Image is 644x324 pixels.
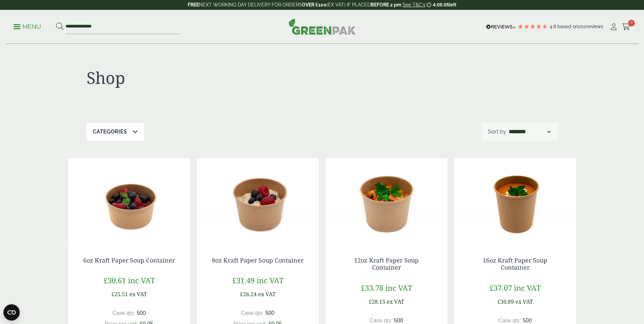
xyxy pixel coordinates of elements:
span: 500 [265,310,275,316]
a: 0 [622,22,630,32]
img: Kraft 16oz with Soup [454,158,576,243]
i: Cart [622,23,630,30]
strong: OVER £100 [302,2,327,7]
select: Shop order [508,128,552,136]
span: £28.15 [369,298,385,305]
a: Menu [14,23,41,30]
a: 12oz Kraft Paper Soup Container [354,256,419,272]
span: 500 [523,318,532,323]
h1: Shop [87,68,322,88]
span: ex VAT [258,290,276,298]
span: 4.8 [550,24,557,29]
span: £31.49 [232,275,255,285]
img: Soup container [68,158,190,243]
span: Case qty: [370,318,393,323]
span: inc VAT [385,283,412,293]
span: inc VAT [257,275,283,285]
img: GreenPak Supplies [289,18,356,35]
strong: BEFORE 2 pm [371,2,401,7]
span: ex VAT [387,298,404,305]
span: ex VAT [515,298,533,305]
span: Based on [557,24,578,29]
div: 4.79 Stars [517,23,548,30]
span: Case qty: [241,310,264,316]
p: Menu [14,23,41,31]
p: Categories [93,128,127,136]
a: 16oz Kraft Paper Soup Container [483,256,547,272]
span: £30.89 [497,298,514,305]
span: left [449,2,456,7]
span: inc VAT [514,283,541,293]
span: £33.78 [361,283,383,293]
a: 8oz Kraft Paper Soup Container [212,256,303,264]
span: 500 [137,310,146,316]
button: Open CMP widget [3,304,20,321]
img: REVIEWS.io [486,24,516,29]
span: £37.07 [490,283,512,293]
span: Case qty: [112,310,135,316]
span: 500 [394,318,403,323]
strong: FREE [188,2,199,7]
span: £26.24 [240,290,257,298]
span: Case qty: [498,318,521,323]
span: 4:05:05 [433,2,449,7]
span: inc VAT [128,275,155,285]
img: Kraft 12oz with Pasta [326,158,447,243]
span: ex VAT [129,290,147,298]
i: My Account [609,23,618,30]
p: Sort by [488,128,506,136]
a: 6oz Kraft Paper Soup Container [83,256,175,264]
img: Kraft 8oz with Porridge [197,158,319,243]
span: £30.61 [104,275,126,285]
span: £25.51 [111,290,128,298]
span: 0 [628,20,635,26]
a: See T&C's [403,2,425,7]
span: reviews [587,24,603,29]
span: 200 [578,24,587,29]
